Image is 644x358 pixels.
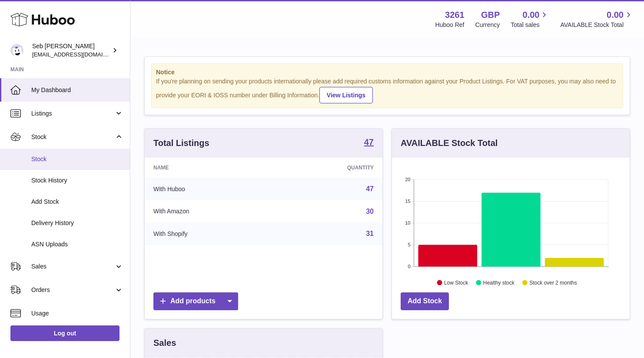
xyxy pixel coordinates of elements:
text: Healthy stock [483,279,515,285]
a: 47 [364,138,374,148]
text: 15 [405,199,410,204]
span: Delivery History [31,219,123,227]
strong: 3261 [445,9,465,21]
span: 0.00 [607,9,624,21]
span: My Dashboard [31,86,123,94]
span: Stock [31,133,114,141]
a: 0.00 AVAILABLE Stock Total [560,9,634,29]
text: 5 [408,242,410,247]
a: 31 [366,230,374,237]
a: 0.00 Total sales [511,9,549,29]
a: View Listings [319,87,373,103]
strong: 47 [364,138,374,146]
td: With Amazon [145,200,275,223]
span: [EMAIL_ADDRESS][DOMAIN_NAME] [32,51,128,58]
text: 20 [405,177,410,182]
h3: AVAILABLE Stock Total [401,137,498,149]
h3: Sales [153,337,176,349]
span: Stock [31,155,123,163]
a: Add products [153,292,238,310]
span: Stock History [31,176,123,185]
strong: GBP [481,9,500,21]
a: Add Stock [401,292,449,310]
span: Listings [31,109,114,118]
span: AVAILABLE Stock Total [560,21,634,29]
a: 30 [366,208,374,215]
div: Huboo Ref [435,21,465,29]
strong: Notice [156,68,618,76]
span: Sales [31,262,114,271]
a: 47 [366,185,374,192]
text: Low Stock [444,279,468,285]
span: Total sales [511,21,549,29]
text: Stock over 2 months [529,279,577,285]
td: With Shopify [145,222,275,245]
span: ASN Uploads [31,240,123,249]
span: 0.00 [523,9,540,21]
img: ecom@bravefoods.co.uk [10,44,23,57]
span: Usage [31,309,123,318]
div: Seb [PERSON_NAME] [32,42,110,59]
th: Quantity [275,158,382,178]
span: Orders [31,286,114,294]
span: Add Stock [31,198,123,206]
div: Currency [475,21,500,29]
td: With Huboo [145,178,275,200]
a: Log out [10,325,120,341]
text: 0 [408,264,410,269]
th: Name [145,158,275,178]
h3: Total Listings [153,137,209,149]
div: If you're planning on sending your products internationally please add required customs informati... [156,77,618,103]
text: 10 [405,220,410,225]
